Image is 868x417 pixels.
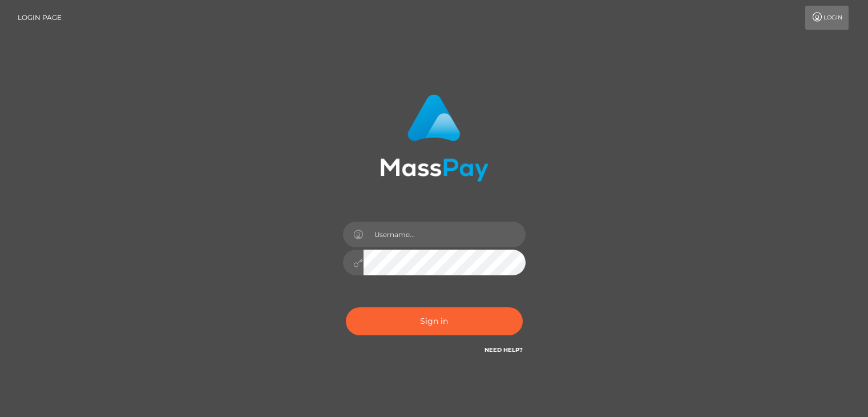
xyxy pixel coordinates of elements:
[364,222,526,247] input: Username...
[805,6,849,30] a: Login
[346,307,523,335] button: Sign in
[485,346,523,354] a: Need Help?
[380,94,488,182] img: MassPay Login
[18,6,62,30] a: Login Page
